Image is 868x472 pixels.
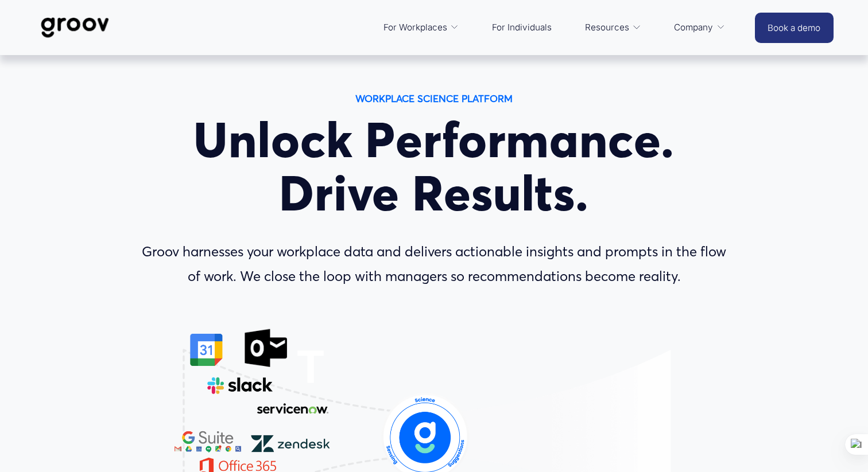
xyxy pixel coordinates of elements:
[674,19,713,36] span: Company
[755,13,833,43] a: Book a demo
[579,14,647,41] a: folder dropdown
[355,92,513,104] strong: WORKPLACE SCIENCE PLATFORM
[34,9,115,46] img: Groov | Workplace Science Platform | Unlock Performance | Drive Results
[486,14,557,41] a: For Individuals
[135,114,733,220] h1: Unlock Performance. Drive Results.
[668,14,731,41] a: folder dropdown
[135,240,733,289] p: Groov harnesses your workplace data and delivers actionable insights and prompts in the flow of w...
[383,19,447,36] span: For Workplaces
[585,19,629,36] span: Resources
[378,14,465,41] a: folder dropdown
